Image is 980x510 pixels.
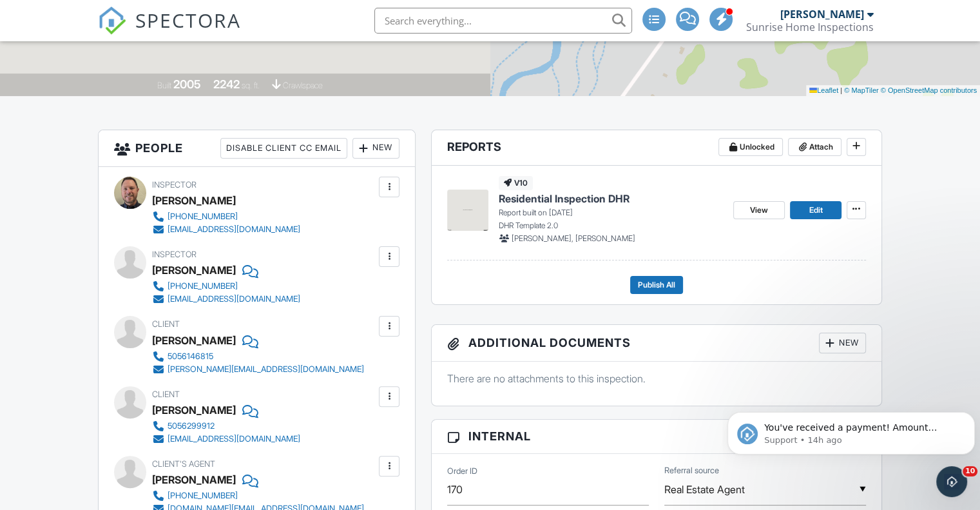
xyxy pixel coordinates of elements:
h3: People [99,130,415,167]
a: [EMAIL_ADDRESS][DOMAIN_NAME] [152,433,300,446]
div: [PHONE_NUMBER] [168,211,238,222]
a: [PHONE_NUMBER] [152,210,300,223]
div: [PERSON_NAME] [152,191,236,210]
div: [PERSON_NAME] [152,331,236,350]
div: [PERSON_NAME] [152,260,236,280]
div: Sunrise Home Inspections [746,21,874,34]
input: Search everything... [374,8,632,34]
p: There are no attachments to this inspection. [447,371,866,386]
img: The Best Home Inspection Software - Spectora [98,6,126,35]
h3: Additional Documents [432,325,881,362]
span: Client [152,389,180,399]
div: 5056299912 [168,421,215,431]
div: 5056146815 [168,351,213,362]
label: Referral source [664,465,719,476]
span: crawlspace [283,81,323,90]
a: [EMAIL_ADDRESS][DOMAIN_NAME] [152,223,300,236]
a: [PHONE_NUMBER] [152,489,364,502]
span: 10 [963,466,977,476]
a: © MapTiler [844,86,879,94]
span: sq. ft. [242,81,260,90]
span: Client [152,319,180,329]
a: SPECTORA [98,17,241,44]
div: [PERSON_NAME][EMAIL_ADDRESS][DOMAIN_NAME] [168,364,364,375]
a: 5056146815 [152,350,364,363]
div: [PERSON_NAME] [780,8,864,21]
p: Message from Support, sent 14h ago [42,50,236,61]
span: Built [157,81,171,90]
div: [PHONE_NUMBER] [168,281,238,291]
span: You've received a payment! Amount $486.66 Fee $0.00 Net $486.66 Transaction # pi_3SCVbRK7snlDGpRF... [42,37,231,176]
div: New [819,333,866,353]
div: [PERSON_NAME] [152,400,236,420]
a: [EMAIL_ADDRESS][DOMAIN_NAME] [152,293,300,306]
span: SPECTORA [135,6,241,34]
div: Disable Client CC Email [220,138,347,159]
div: [PHONE_NUMBER] [168,491,238,501]
h3: Internal [432,420,881,453]
span: Inspector [152,180,197,190]
span: | [840,86,842,94]
label: Order ID [447,466,477,477]
div: [EMAIL_ADDRESS][DOMAIN_NAME] [168,224,300,235]
div: [EMAIL_ADDRESS][DOMAIN_NAME] [168,434,300,444]
iframe: Intercom live chat [936,466,967,497]
a: © OpenStreetMap contributors [881,86,977,94]
a: Leaflet [809,86,838,94]
iframe: Intercom notifications message [722,385,980,475]
div: 2005 [173,77,201,91]
a: [PERSON_NAME][EMAIL_ADDRESS][DOMAIN_NAME] [152,363,364,376]
a: [PHONE_NUMBER] [152,280,300,293]
div: New [352,138,399,159]
div: 2242 [213,77,240,91]
a: 5056299912 [152,420,300,433]
div: [EMAIL_ADDRESS][DOMAIN_NAME] [168,294,300,304]
a: [PERSON_NAME] [152,470,236,489]
span: Client's Agent [152,459,215,469]
span: Inspector [152,250,197,259]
